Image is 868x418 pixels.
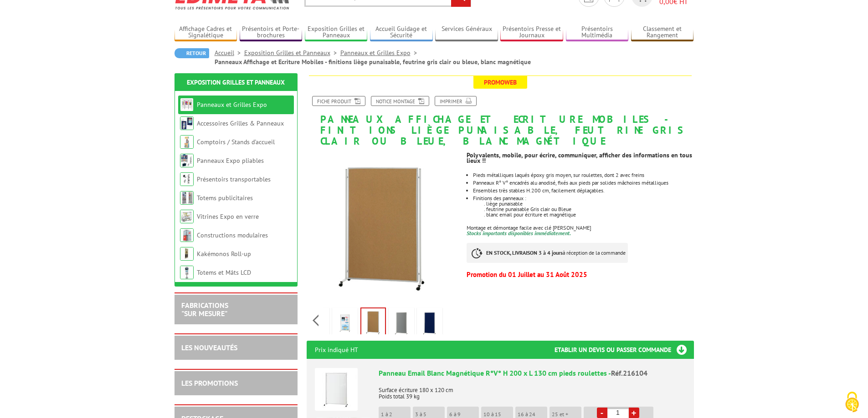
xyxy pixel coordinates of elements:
[473,180,693,186] li: Panneaux R° V° encadrés alu anodisé, fixés aux pieds par solides mâchoires métalliques
[315,368,358,411] img: Panneau Email Blanc Magnétique R°V° H 200 x L 130 cm pieds roulettes
[180,116,194,130] img: Accessoires Grilles & Panneaux
[175,25,237,40] a: Affichage Cadres et Signalétique
[473,172,693,178] li: Pieds métalliques laqués époxy gris moyen, sur roulettes, dont 2 avec freins
[629,408,639,418] a: +
[467,243,628,263] p: à réception de la commande
[180,154,194,167] img: Panneaux Expo pliables
[473,201,693,206] div: . liège punaisable
[180,247,194,261] img: Kakémonos Roll-up
[500,25,563,40] a: Présentoirs Presse et Journaux
[597,408,607,418] a: -
[197,231,268,239] a: Constructions modulaires
[180,98,194,111] img: Panneaux et Grilles Expo
[215,49,244,57] a: Accueil
[473,206,693,212] div: . feutrine punaisable Gris clair ou Bleue
[181,301,228,318] a: FABRICATIONS"Sur Mesure"
[180,228,194,242] img: Constructions modulaires
[312,96,365,106] a: Fiche produit
[180,135,194,149] img: Comptoirs / Stands d'accueil
[197,194,253,202] a: Totems publicitaires
[361,308,385,337] img: panneau_liege_pieds_roulettes_216105.jpg
[187,78,285,86] a: Exposition Grilles et Panneaux
[180,210,194,223] img: Vitrines Expo en verre
[611,368,647,378] span: Réf.216104
[379,368,686,378] div: Panneau Email Blanc Magnétique R°V° H 200 x L 130 cm pieds roulettes -
[175,48,209,58] a: Retour
[197,175,271,183] a: Présentoirs transportables
[473,188,693,193] li: Ensembles très stables H.200 cm, facilement déplaçables.
[340,49,421,57] a: Panneaux et Grilles Expo
[473,76,527,89] span: Promoweb
[181,343,237,352] a: LES NOUVEAUTÉS
[197,250,251,258] a: Kakémonos Roll-up
[334,309,356,337] img: panneaux_affichage_ecriture_mobiles_216104_1.jpg
[371,96,429,106] a: Notice Montage
[197,119,284,127] a: Accessoires Grilles & Panneaux
[415,411,445,418] p: 3 à 5
[486,249,563,256] strong: EN STOCK, LIVRAISON 3 à 4 jours
[566,25,629,40] a: Présentoirs Multimédia
[315,341,358,359] p: Prix indiqué HT
[307,151,460,305] img: panneau_liege_pieds_roulettes_216105.jpg
[467,224,591,231] span: Montage et démontage facile avec clé [PERSON_NAME]
[518,411,547,418] p: 16 à 24
[180,191,194,205] img: Totems publicitaires
[370,25,433,40] a: Accueil Guidage et Sécurité
[197,138,275,146] a: Comptoirs / Stands d'accueil
[435,96,477,106] a: Imprimer
[467,272,693,277] p: Promotion du 01 Juillet au 31 Août 2025
[467,151,692,165] strong: Polyvalents, mobile, pour écrire, communiquer, afficher des informations en tous lieux !!
[181,378,238,388] a: LES PROMOTIONS
[841,391,863,413] img: Cookies (fenêtre modale)
[836,387,868,418] button: Cookies (fenêtre modale)
[467,230,571,237] font: Stocks importants disponibles immédiatement.
[180,266,194,279] img: Totems et Mâts LCD
[555,341,694,359] h3: Etablir un devis ou passer commande
[473,196,693,201] div: Finitions des panneaux :
[419,309,441,337] img: panneau_feutrine_bleue_pieds_roulettes_216107.jpg
[197,212,259,221] a: Vitrines Expo en verre
[305,25,368,40] a: Exposition Grilles et Panneaux
[197,101,267,109] a: Panneaux et Grilles Expo
[473,212,693,217] div: . blanc email pour écriture et magnétique
[631,25,694,40] a: Classement et Rangement
[449,411,479,418] p: 6 à 9
[390,309,412,337] img: panneau_feutrine_grise_pieds_roulettes_216106.jpg
[215,57,531,66] li: Panneaux Affichage et Ecriture Mobiles - finitions liège punaisable, feutrine gris clair ou bleue...
[381,411,411,418] p: 1 à 2
[244,49,340,57] a: Exposition Grilles et Panneaux
[435,25,498,40] a: Services Généraux
[483,411,513,418] p: 10 à 15
[552,411,581,418] p: 25 et +
[180,172,194,186] img: Présentoirs transportables
[311,313,320,328] span: Previous
[197,268,251,277] a: Totems et Mâts LCD
[240,25,303,40] a: Présentoirs et Porte-brochures
[379,381,686,400] p: Surface écriture 180 x 120 cm Poids total 39 kg
[197,156,264,165] a: Panneaux Expo pliables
